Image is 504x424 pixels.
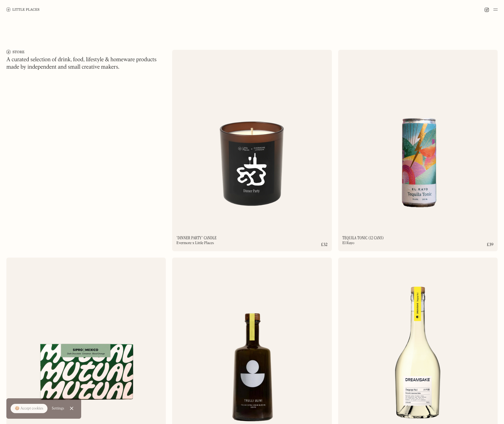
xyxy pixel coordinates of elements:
[71,408,72,409] div: Close Cookie Popup
[176,236,216,240] h2: 'Dinner Party' Candle
[176,241,214,245] div: Evermore x Little Places
[342,236,384,240] h2: Tequila Tonic (12 cans)
[172,50,332,222] img: 6821a401155898ffc9efaafb_Evermore.png
[15,406,43,411] div: 🍪 Accept cookies
[321,243,327,247] div: £32
[11,404,47,413] a: 🍪 Accept cookies
[66,403,77,414] a: Close Cookie Popup
[338,50,498,222] img: 684bd0672f53f3bb2a769dc7_Tequila%20Tonic.png
[52,407,64,410] div: Settings
[52,403,64,414] a: Settings
[6,56,166,71] h1: A curated selection of drink, food, lifestyle & homeware products made by independent and small c...
[342,241,354,245] div: El Rayo
[487,243,493,247] div: £39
